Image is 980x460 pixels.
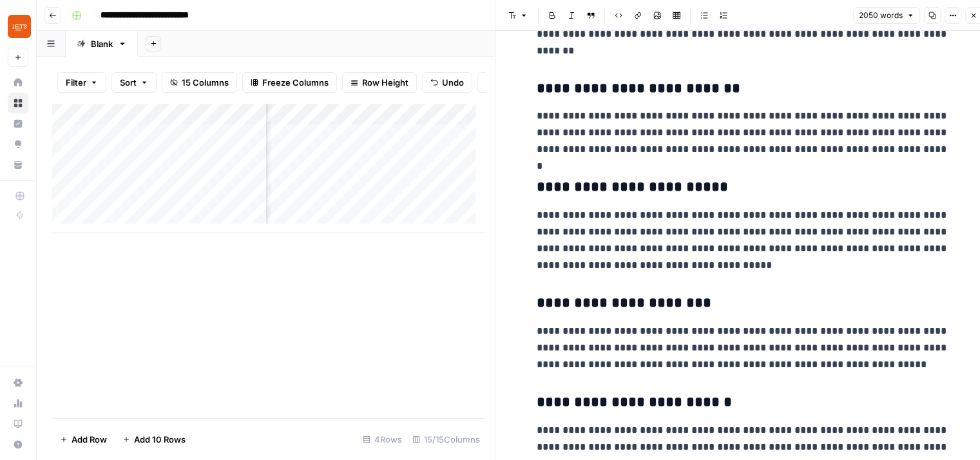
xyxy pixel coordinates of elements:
button: 2050 words [853,7,920,24]
span: Filter [66,76,86,89]
a: Browse [8,93,28,113]
span: 15 Columns [182,76,229,89]
button: Help + Support [8,434,28,455]
span: Undo [442,76,464,89]
a: Usage [8,393,28,414]
button: Add 10 Rows [115,429,193,450]
a: Opportunities [8,134,28,155]
button: Filter [57,72,106,93]
button: 15 Columns [162,72,237,93]
a: Settings [8,372,28,393]
div: 4 Rows [358,429,407,450]
div: Blank [91,37,113,50]
span: Add Row [72,433,107,446]
a: Blank [66,31,138,57]
a: Learning Hub [8,414,28,434]
span: Add 10 Rows [134,433,186,446]
span: Freeze Columns [262,76,329,89]
span: Sort [120,76,137,89]
button: Sort [111,72,157,93]
a: Home [8,72,28,93]
span: Row Height [362,76,408,89]
a: Your Data [8,155,28,175]
button: Freeze Columns [242,72,337,93]
button: Row Height [342,72,417,93]
button: Add Row [52,429,115,450]
a: Insights [8,113,28,134]
button: Undo [422,72,472,93]
span: 2050 words [859,10,903,21]
img: LETS Logo [8,15,31,38]
div: 15/15 Columns [407,429,485,450]
button: Workspace: LETS [8,10,28,43]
